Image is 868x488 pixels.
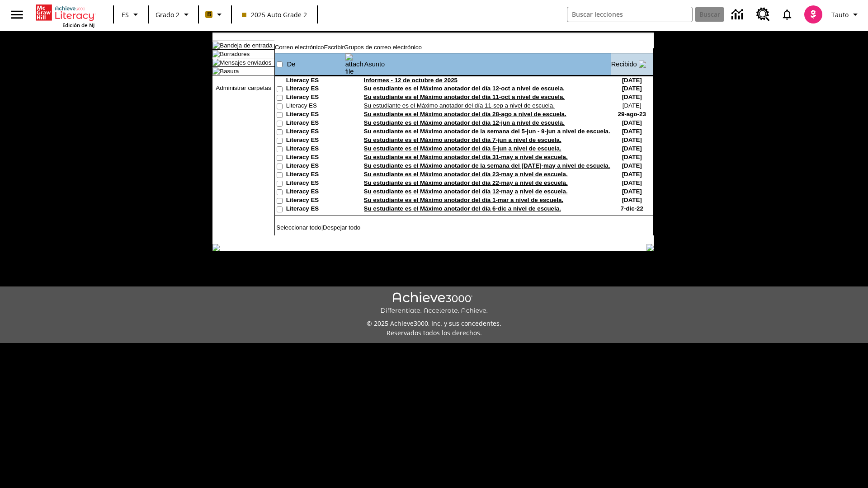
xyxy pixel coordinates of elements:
[212,42,220,49] img: folder_icon_pick.gif
[622,145,642,152] nobr: [DATE]
[156,10,179,19] span: Grado 2
[212,67,220,75] img: folder_icon.gif
[380,292,488,315] img: Achieve3000 Differentiate Accelerate Achieve
[622,136,642,143] nobr: [DATE]
[364,111,566,117] a: Su estudiante es el Máximo anotador del día 28-ago a nivel de escuela.
[220,51,250,57] a: Borradores
[364,102,555,109] a: Su estudiante es el Máximo anotador del día 11-sep a nivel de escuela.
[622,119,642,126] nobr: [DATE]
[286,77,345,85] td: Literacy ES
[207,9,211,20] span: B
[622,171,642,178] nobr: [DATE]
[364,119,565,126] a: Su estudiante es el Máximo anotador del día 12-jun a nivel de escuela.
[152,6,195,23] button: Grado: Grado 2, Elige un grado
[286,102,345,111] td: Literacy ES
[275,224,388,231] td: |
[36,3,94,28] div: Portada
[622,162,642,169] nobr: [DATE]
[364,145,561,152] a: Su estudiante es el Máximo anotador del día 5-jun a nivel de escuela.
[286,119,345,128] td: Literacy ES
[623,102,642,109] nobr: [DATE]
[751,2,775,27] a: Centro de recursos, Se abrirá en una pestaña nueva.
[364,179,568,186] a: Su estudiante es el Máximo anotador del día 22-may a nivel de escuela.
[220,68,239,75] a: Basura
[611,61,637,68] a: Recibido
[622,179,642,186] nobr: [DATE]
[212,59,220,66] img: folder_icon.gif
[364,197,563,203] a: Su estudiante es el Máximo anotador del día 1-mar a nivel de escuela.
[286,179,345,188] td: Literacy ES
[621,205,643,212] nobr: 7-dic-22
[646,244,654,251] img: table_footer_right.gif
[220,42,272,49] a: Bandeja de entrada
[622,94,642,100] nobr: [DATE]
[286,145,345,154] td: Literacy ES
[364,128,610,135] a: Su estudiante es el Máximo anotador de la semana del 5-jun - 9-jun a nivel de escuela.
[287,61,296,68] a: De
[364,136,561,143] a: Su estudiante es el Máximo anotador del día 7-jun a nivel de escuela.
[286,94,345,102] td: Literacy ES
[622,188,642,195] nobr: [DATE]
[286,111,345,119] td: Literacy ES
[286,128,345,136] td: Literacy ES
[804,5,822,23] img: avatar image
[286,162,345,171] td: Literacy ES
[639,61,646,68] img: arrow_down.gif
[567,7,692,22] input: Buscar campo
[364,171,568,178] a: Su estudiante es el Máximo anotador del día 23-may a nivel de escuela.
[618,111,646,117] nobr: 29-ago-23
[286,154,345,162] td: Literacy ES
[242,10,307,19] span: 2025 Auto Grade 2
[799,3,828,26] button: Escoja un nuevo avatar
[622,77,642,84] nobr: [DATE]
[364,61,385,68] a: Asunto
[323,224,360,231] a: Despejar todo
[622,85,642,92] nobr: [DATE]
[202,6,228,23] button: Boost El color de la clase es anaranjado claro. Cambiar el color de la clase.
[286,136,345,145] td: Literacy ES
[212,244,220,251] img: table_footer_left.gif
[276,224,321,231] a: Seleccionar todo
[122,10,129,19] span: ES
[345,53,363,75] img: attach file
[831,10,849,19] span: Tauto
[324,44,344,51] a: Escribir
[622,154,642,160] nobr: [DATE]
[828,6,864,23] button: Perfil/Configuración
[286,171,345,179] td: Literacy ES
[220,59,271,66] a: Mensajes enviados
[622,197,642,203] nobr: [DATE]
[286,205,345,214] td: Literacy ES
[364,85,565,92] a: Su estudiante es el Máximo anotador del día 12-oct a nivel de escuela.
[364,94,565,100] a: Su estudiante es el Máximo anotador del día 11-oct a nivel de escuela.
[364,188,568,195] a: Su estudiante es el Máximo anotador del día 12-may a nivel de escuela.
[364,205,561,212] a: Su estudiante es el Máximo anotador del día 6-dic a nivel de escuela.
[275,44,324,51] a: Correo electrónico
[286,85,345,94] td: Literacy ES
[62,22,94,28] span: Edición de NJ
[212,50,220,57] img: folder_icon.gif
[775,3,799,26] a: Notificaciones
[364,154,568,160] a: Su estudiante es el Máximo anotador del día 31-may a nivel de escuela.
[344,44,422,51] a: Grupos de correo electrónico
[216,84,271,91] a: Administrar carpetas
[4,1,30,28] button: Abrir el menú lateral
[622,128,642,135] nobr: [DATE]
[364,77,458,84] a: Informes - 12 de octubre de 2025
[286,188,345,197] td: Literacy ES
[364,162,610,169] a: Su estudiante es el Máximo anotador de la semana del [DATE]-may a nivel de escuela.
[286,197,345,205] td: Literacy ES
[117,6,146,23] button: Lenguaje: ES, Selecciona un idioma
[726,2,751,27] a: Centro de información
